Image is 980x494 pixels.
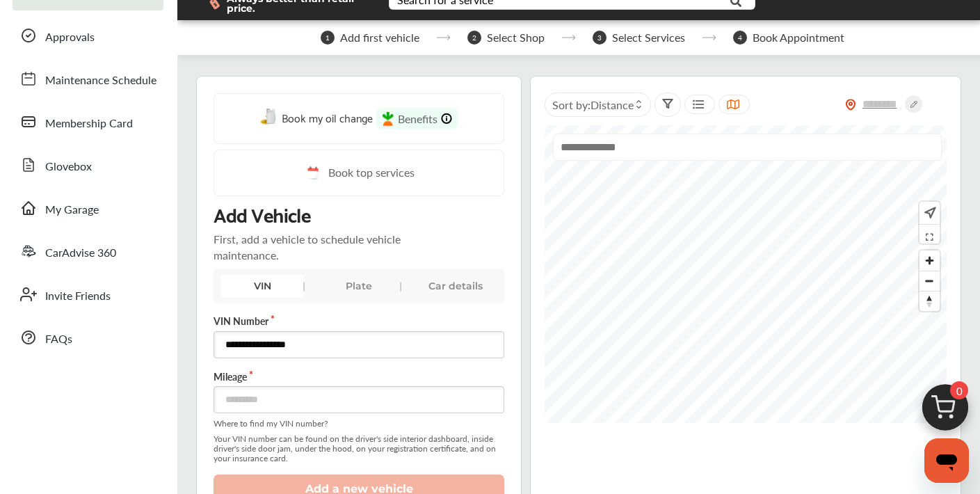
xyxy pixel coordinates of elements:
[919,271,940,291] button: Zoom out
[950,381,968,399] span: 0
[561,35,576,40] img: stepper-arrow.e24c07c6.svg
[214,231,417,263] p: First, add a vehicle to schedule vehicle maintenance.
[45,158,92,176] span: Glovebox
[436,35,451,40] img: stepper-arrow.e24c07c6.svg
[487,31,545,44] span: Select Shop
[13,233,163,269] a: CarAdvise 360
[220,275,303,297] div: VIN
[321,31,335,45] span: 1
[919,291,940,311] button: Reset bearing to north
[552,97,634,113] span: Sort by :
[13,276,163,312] a: Invite Friends
[13,104,163,140] a: Membership Card
[214,369,504,383] label: Mileage
[340,31,419,44] span: Add first vehicle
[924,438,969,483] iframe: Button to launch messaging window
[260,108,373,129] a: Book my oil change
[612,31,685,44] span: Select Services
[919,250,940,271] button: Zoom in
[45,244,116,262] span: CarAdvise 360
[545,125,951,423] canvas: Map
[13,190,163,226] a: My Garage
[282,108,373,127] span: Book my oil change
[318,275,401,297] div: Plate
[593,31,607,45] span: 3
[13,61,163,97] a: Maintenance Schedule
[214,419,504,429] span: Where to find my VIN number?
[13,147,163,183] a: Glovebox
[919,271,940,291] span: Zoom out
[45,29,95,47] span: Approvals
[845,99,856,111] img: location_vector_orange.38f05af8.svg
[214,434,504,463] span: Your VIN number can be found on the driver's side interior dashboard, inside driver's side door j...
[214,202,310,225] p: Add Vehicle
[702,35,716,40] img: stepper-arrow.e24c07c6.svg
[328,164,415,182] span: Book top services
[214,150,504,196] a: Book top services
[733,31,747,45] span: 4
[382,111,394,127] img: instacart-icon.73bd83c2.svg
[415,275,497,297] div: Car details
[303,164,321,182] img: cal_icon.0803b883.svg
[922,205,936,221] img: recenter.ce011a49.svg
[467,31,481,45] span: 2
[260,109,278,126] img: oil-change.e5047c97.svg
[214,314,504,328] label: VIN Number
[441,113,452,125] img: info-Icon.6181e609.svg
[45,72,156,90] span: Maintenance Schedule
[45,115,133,133] span: Membership Card
[912,378,979,445] img: cart_icon.3d0951e8.svg
[398,111,437,127] span: Benefits
[45,287,111,305] span: Invite Friends
[13,17,163,54] a: Approvals
[753,31,844,44] span: Book Appointment
[45,330,72,349] span: FAQs
[591,97,634,113] span: Distance
[45,201,99,219] span: My Garage
[919,292,940,311] span: Reset bearing to north
[13,319,163,356] a: FAQs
